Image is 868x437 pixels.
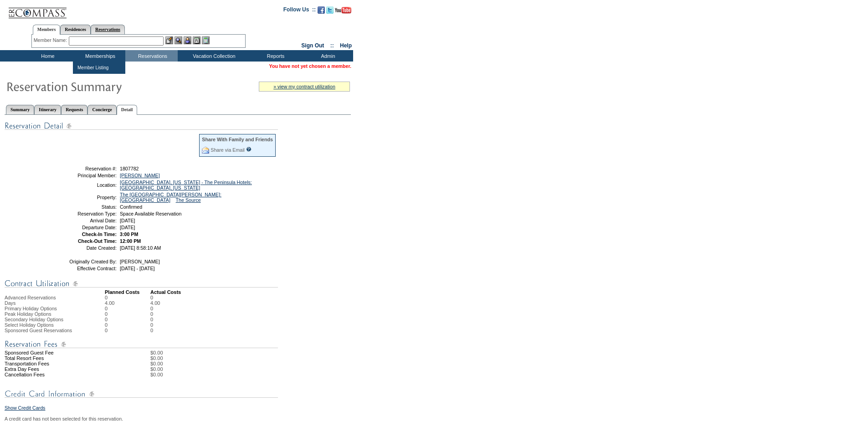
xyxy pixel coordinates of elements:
[335,7,351,14] img: Subscribe to our YouTube Channel
[120,266,155,271] span: [DATE] - [DATE]
[125,50,178,62] td: Reservations
[211,147,245,153] a: Share via Email
[5,328,72,333] span: Sponsored Guest Reservations
[51,180,117,190] td: Location:
[5,388,278,400] img: Credit Card Information
[34,36,69,44] div: Member Name:
[5,300,15,306] span: Days
[60,25,91,34] a: Residences
[5,405,45,411] a: Show Credit Cards
[5,120,278,132] img: Reservation Detail
[120,259,160,264] span: [PERSON_NAME]
[105,289,150,295] td: Planned Costs
[5,306,57,311] span: Primary Holiday Options
[51,245,117,251] td: Date Created:
[5,317,63,322] span: Secondary Holiday Options
[105,328,150,333] td: 0
[150,322,160,328] td: 0
[105,300,150,306] td: 4.00
[120,245,161,251] span: [DATE] 8:58:10 AM
[5,350,105,355] td: Sponsored Guest Fee
[150,328,160,333] td: 0
[120,192,221,203] a: The [GEOGRAPHIC_DATA][PERSON_NAME]: [GEOGRAPHIC_DATA]
[273,84,335,89] a: » view my contract utilization
[5,372,105,377] td: Cancellation Fees
[87,105,116,114] a: Concierge
[150,306,160,311] td: 0
[120,211,181,216] span: Space Available Reservation
[51,204,117,210] td: Status:
[78,238,117,244] strong: Check-Out Time:
[61,105,87,114] a: Requests
[120,238,141,244] span: 12:00 PM
[21,50,73,62] td: Home
[6,105,34,114] a: Summary
[248,50,301,62] td: Reports
[117,105,138,115] a: Detail
[5,278,278,289] img: Contract Utilization
[5,322,54,328] span: Select Holiday Options
[5,295,56,300] span: Advanced Reservations
[105,295,150,300] td: 0
[120,204,142,210] span: Confirmed
[150,311,160,317] td: 0
[283,5,316,16] td: Follow Us ::
[5,311,51,317] span: Peak Holiday Options
[5,361,105,366] td: Transportation Fees
[6,77,188,95] img: Reservaton Summary
[150,355,351,361] td: $0.00
[246,147,252,152] input: What is this?
[318,6,325,14] img: Become our fan on Facebook
[150,300,160,306] td: 4.00
[105,311,150,317] td: 0
[91,25,125,34] a: Reservations
[120,180,252,190] a: [GEOGRAPHIC_DATA], [US_STATE] - The Peninsula Hotels: [GEOGRAPHIC_DATA], [US_STATE]
[326,6,334,14] img: Follow us on Twitter
[51,259,117,264] td: Originally Created By:
[335,9,351,15] a: Subscribe to our YouTube Channel
[51,211,117,216] td: Reservation Type:
[318,9,325,15] a: Become our fan on Facebook
[33,25,61,35] a: Members
[269,63,351,69] span: You have not yet chosen a member.
[5,339,278,350] img: Reservation Fees
[5,355,105,361] td: Total Resort Fees
[178,50,248,62] td: Vacation Collection
[51,266,117,271] td: Effective Contract:
[75,63,109,72] td: Member Listing
[120,231,138,237] span: 3:00 PM
[202,137,273,142] div: Share With Family and Friends
[150,289,351,295] td: Actual Costs
[34,105,61,114] a: Itinerary
[150,350,351,355] td: $0.00
[150,317,160,322] td: 0
[150,361,351,366] td: $0.00
[120,173,160,178] a: [PERSON_NAME]
[120,218,135,223] span: [DATE]
[51,218,117,223] td: Arrival Date:
[165,36,173,44] img: b_edit.gif
[202,36,210,44] img: b_calculator.gif
[5,416,351,422] div: A credit card has not been selected for this reservation.
[105,306,150,311] td: 0
[301,42,324,49] a: Sign Out
[51,192,117,203] td: Property:
[120,225,135,230] span: [DATE]
[51,166,117,171] td: Reservation #:
[51,173,117,178] td: Principal Member:
[184,36,191,44] img: Impersonate
[73,50,125,62] td: Memberships
[176,197,201,203] a: The Source
[105,322,150,328] td: 0
[105,317,150,322] td: 0
[150,366,351,372] td: $0.00
[120,166,139,171] span: 1807782
[193,36,200,44] img: Reservations
[82,231,117,237] strong: Check-In Time:
[326,9,334,15] a: Follow us on Twitter
[150,372,351,377] td: $0.00
[5,366,105,372] td: Extra Day Fees
[301,50,353,62] td: Admin
[150,295,160,300] td: 0
[330,42,334,49] span: ::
